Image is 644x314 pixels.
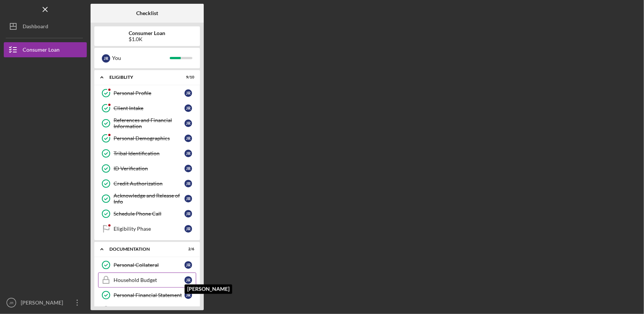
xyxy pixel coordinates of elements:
div: Personal Profile [114,90,184,96]
a: Household BudgetJR[PERSON_NAME] [98,273,196,288]
div: J R [184,104,192,112]
div: 2 / 6 [181,247,194,251]
div: J R [184,89,192,97]
text: JR [9,301,14,305]
div: Eligibility Phase [114,226,184,232]
b: Checklist [136,10,158,16]
div: J R [184,276,192,284]
div: J R [184,195,192,202]
div: Client Intake [114,105,184,111]
div: Credit Authorization [114,181,184,187]
div: Schedule Phone Call [114,211,184,217]
button: JR[PERSON_NAME] [4,295,87,310]
a: Eligibility PhaseJR [98,221,196,236]
div: Personal Demographics [114,135,184,141]
a: Personal ProfileJR [98,86,196,101]
div: Tribal Identification [114,150,184,156]
a: Personal DemographicsJR [98,131,196,146]
a: Personal Financial StatementJR [98,288,196,303]
div: J R [184,135,192,142]
div: J R [184,119,192,127]
div: References and Financial Information [114,117,184,129]
div: J R [184,180,192,187]
div: Eligiblity [109,75,175,80]
div: J R [184,261,192,269]
div: J R [184,225,192,233]
button: Dashboard [4,19,87,34]
div: Personal Collateral [114,262,184,268]
div: $1.0K [129,36,166,42]
div: J R [102,54,110,63]
div: Household Budget [114,277,184,283]
div: Dashboard [23,19,48,36]
div: J R [184,150,192,157]
div: Documentation [109,247,175,251]
div: ID Verification [114,165,184,172]
a: Schedule Phone CallJR [98,206,196,221]
a: Credit AuthorizationJR [98,176,196,191]
div: J R [184,291,192,299]
div: Consumer Loan [23,42,60,59]
button: Consumer Loan [4,42,87,57]
div: Acknowledge and Release of Info [114,193,184,205]
a: ID VerificationJR [98,161,196,176]
a: Personal CollateralJR [98,257,196,273]
div: You [112,52,170,64]
div: Personal Financial Statement [114,292,184,298]
div: [PERSON_NAME] [19,295,68,312]
a: Tribal IdentificationJR [98,146,196,161]
a: Acknowledge and Release of InfoJR [98,191,196,206]
a: References and Financial InformationJR [98,116,196,131]
b: Consumer Loan [129,30,166,36]
a: Client IntakeJR [98,101,196,116]
div: J R [184,210,192,218]
div: J R [184,165,192,172]
div: 9 / 10 [181,75,194,80]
